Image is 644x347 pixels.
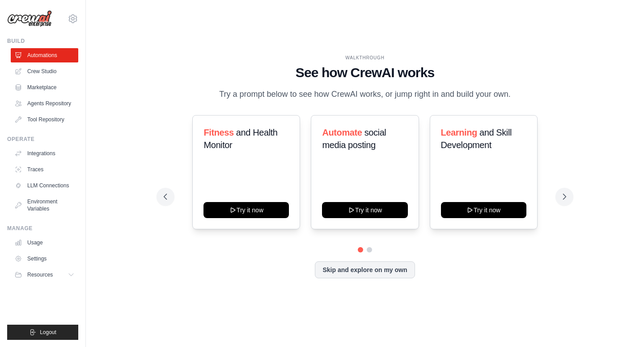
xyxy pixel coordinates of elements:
a: Automations [11,48,78,62]
a: Environment Variables [11,194,78,216]
button: Resources [11,268,78,282]
a: Usage [11,235,78,250]
p: Try a prompt below to see how CrewAI works, or jump right in and build your own. [215,88,515,101]
button: Try it now [441,202,526,218]
h1: See how CrewAI works [164,65,566,81]
button: Try it now [203,202,289,218]
a: LLM Connections [11,178,78,193]
a: Traces [11,162,78,177]
button: Try it now [322,202,407,218]
span: Fitness [203,128,233,137]
div: WALKTHROUGH [164,54,566,61]
span: Learning [441,128,477,137]
span: Logout [40,329,56,336]
a: Marketplace [11,80,78,95]
a: Crew Studio [11,64,78,78]
a: Tool Repository [11,112,78,127]
a: Integrations [11,146,78,161]
span: Automate [322,128,362,137]
span: Resources [27,271,53,278]
span: and Health Monitor [203,128,277,150]
a: Agents Repository [11,96,78,111]
div: Operate [7,136,78,143]
button: Logout [7,325,78,340]
img: Logo [7,10,52,27]
div: Manage [7,225,78,232]
button: Skip and explore on my own [315,261,415,278]
div: Build [7,37,78,45]
a: Settings [11,252,78,266]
